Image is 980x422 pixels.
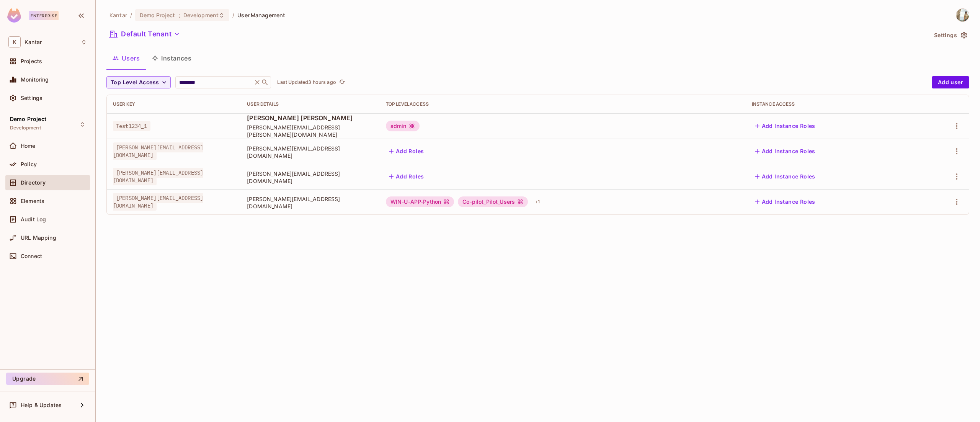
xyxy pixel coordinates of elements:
[752,145,818,157] button: Add Instance Roles
[386,101,740,107] div: Top Level Access
[932,76,969,88] button: Add user
[21,143,36,149] span: Home
[21,58,42,64] span: Projects
[178,12,181,18] span: :
[339,79,345,86] span: refresh
[458,196,528,207] div: Co-pilot_Pilot_Users
[21,198,44,204] span: Elements
[336,78,347,87] span: Click to refresh data
[10,125,41,131] span: Development
[532,196,543,208] div: + 1
[183,11,219,19] span: Development
[140,11,175,19] span: Demo Project
[113,168,203,185] span: [PERSON_NAME][EMAIL_ADDRESS][DOMAIN_NAME]
[21,235,56,241] span: URL Mapping
[956,9,969,21] img: Spoorthy D Gopalagowda
[752,101,910,107] div: Instance Access
[7,8,21,23] img: SReyMgAAAABJRU5ErkJggg==
[106,49,146,68] button: Users
[111,78,159,87] span: Top Level Access
[21,95,42,101] span: Settings
[247,145,374,159] span: [PERSON_NAME][EMAIL_ADDRESS][DOMAIN_NAME]
[21,216,46,222] span: Audit Log
[752,196,818,208] button: Add Instance Roles
[113,193,203,211] span: [PERSON_NAME][EMAIL_ADDRESS][DOMAIN_NAME]
[21,77,49,83] span: Monitoring
[752,170,818,183] button: Add Instance Roles
[752,120,818,132] button: Add Instance Roles
[113,121,150,131] span: Test1234_1
[113,142,203,160] span: [PERSON_NAME][EMAIL_ADDRESS][DOMAIN_NAME]
[338,78,347,87] button: refresh
[24,39,42,45] span: Workspace: Kantar
[247,195,374,210] span: [PERSON_NAME][EMAIL_ADDRESS][DOMAIN_NAME]
[232,11,234,19] li: /
[386,170,427,183] button: Add Roles
[106,28,183,40] button: Default Tenant
[247,114,374,122] span: [PERSON_NAME] [PERSON_NAME]
[106,76,171,88] button: Top Level Access
[931,29,969,41] button: Settings
[130,11,132,19] li: /
[277,79,336,85] p: Last Updated 3 hours ago
[386,196,454,207] div: WIN-U-APP-Python
[247,170,374,185] span: [PERSON_NAME][EMAIL_ADDRESS][DOMAIN_NAME]
[109,11,127,19] span: the active workspace
[386,145,427,157] button: Add Roles
[247,124,374,138] span: [PERSON_NAME][EMAIL_ADDRESS][PERSON_NAME][DOMAIN_NAME]
[6,373,89,385] button: Upgrade
[29,11,59,20] div: Enterprise
[113,101,235,107] div: User Key
[8,36,21,47] span: K
[146,49,198,68] button: Instances
[10,116,46,122] span: Demo Project
[21,402,62,408] span: Help & Updates
[21,161,37,167] span: Policy
[237,11,285,19] span: User Management
[247,101,374,107] div: User Details
[21,180,46,186] span: Directory
[21,253,42,259] span: Connect
[386,121,420,131] div: admin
